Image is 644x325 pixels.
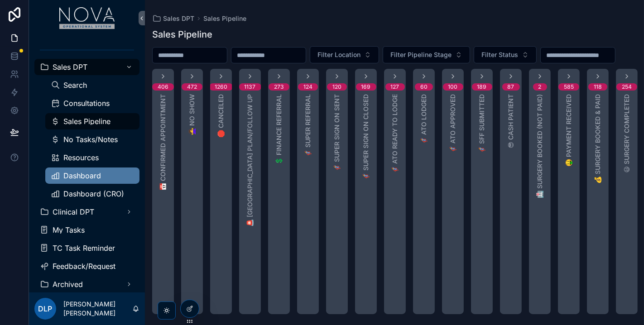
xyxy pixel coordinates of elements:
div: 120 [332,83,341,91]
div: 273 [274,83,284,91]
span: My Tasks [53,226,85,234]
div: 1137 [245,83,256,91]
a: Dashboard [45,167,139,184]
a: My Tasks [34,222,139,238]
div: 472 [187,83,197,91]
div: 124 [303,83,312,91]
div: 87 [508,83,514,91]
a: Sales Pipeline [45,113,139,129]
span: Search [63,81,87,89]
span: 🦸‍♂️ Super Sign on Closed [361,94,370,180]
span: 📅 Confirmed Appointment [159,94,168,191]
a: Clinical DPT [34,204,139,220]
span: No Tasks/Notes [63,136,118,143]
span: TC Task Reminder [53,244,115,252]
span: Filter Status [481,50,518,59]
div: 406 [158,83,168,91]
span: 🛑 Canceled [216,94,226,138]
span: Dashboard [63,172,101,179]
a: Archived [34,276,139,292]
span: 🦸‍♂️ ATO Approved [448,94,457,153]
div: 127 [391,83,399,91]
span: Sales Pipeline [63,118,111,125]
span: Clinical DPT [53,208,94,215]
span: 💲 Finance Referral [274,94,284,165]
div: 1260 [215,83,227,91]
span: 🦸 SFF Submitted [477,94,486,153]
div: 60 [420,83,428,91]
div: 585 [564,83,574,91]
div: 254 [622,83,632,91]
div: 118 [594,83,602,91]
span: 🦸‍♂️ ATO Lodged [419,94,428,144]
h1: Sales Pipeline [152,28,212,41]
span: Sales DPT [163,14,194,23]
a: Search [45,77,139,93]
span: 😃 Surgery Completed [622,94,631,173]
span: 🦸‍♂️ ATO Ready to Lodge [390,94,399,173]
a: Sales DPT [34,59,139,75]
span: 🦸‍♂️ Super Referral [303,94,312,157]
button: Select Button [383,46,470,63]
span: Dashboard (CRO) [63,190,124,197]
a: Dashboard (CRO) [45,186,139,202]
span: 🙅‍♀️ No Show [187,94,197,135]
div: 189 [477,83,487,91]
span: Filter Pipeline Stage [390,50,452,59]
a: Sales Pipeline [203,14,246,23]
a: No Tasks/Notes [45,131,139,148]
img: App logo [59,7,115,29]
button: Select Button [474,46,537,63]
a: Feedback/Request [34,258,139,274]
a: Sales DPT [152,14,194,23]
div: 2 [538,83,542,91]
span: 🦸‍♂️ Super Sign on Sent [332,94,341,172]
span: Archived [53,281,83,288]
span: 😎 Cash Patient [506,94,515,148]
span: DLP [38,303,53,314]
span: Feedback/Request [53,263,115,270]
a: Resources [45,149,139,166]
span: 🏥 Surgery Booked (NOT PAID) [535,94,544,198]
span: Consultations [63,100,110,107]
span: 🤑 Payment Received [564,94,573,167]
div: 169 [361,83,371,91]
a: TC Task Reminder [34,240,139,256]
a: Consultations [45,95,139,111]
span: 🚨 [GEOGRAPHIC_DATA] Plan/Follow Up [245,94,255,227]
span: Filter Location [317,50,360,59]
div: 100 [448,83,458,91]
span: Resources [63,154,99,161]
button: Select Button [310,46,379,63]
span: 💰 Surgery Booked & Paid [593,94,602,184]
div: scrollable content [29,36,145,292]
span: Sales DPT [53,63,87,71]
p: [PERSON_NAME] [PERSON_NAME] [63,300,132,318]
